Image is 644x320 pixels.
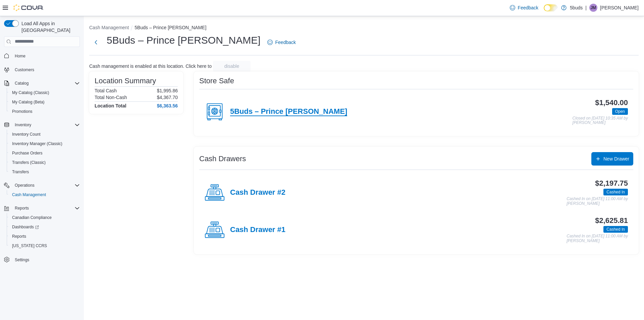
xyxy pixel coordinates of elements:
h6: Total Cash [95,88,117,93]
span: My Catalog (Beta) [9,98,80,106]
span: Cashed In [603,226,628,233]
button: Next [89,36,103,49]
span: Cashed In [603,189,628,195]
span: Purchase Orders [9,149,80,157]
button: New Drawer [591,152,633,166]
h6: Total Non-Cash [95,95,127,100]
a: Feedback [265,36,299,49]
span: Transfers [12,169,29,175]
p: [PERSON_NAME] [600,4,639,12]
a: Promotions [9,107,35,116]
span: My Catalog (Beta) [12,99,45,105]
p: | [585,4,587,12]
button: Inventory [12,121,34,129]
input: Dark Mode [544,4,558,11]
a: Canadian Compliance [9,214,54,222]
span: Home [12,52,80,60]
span: Cash Management [9,191,80,199]
h3: Store Safe [199,77,234,85]
span: Cashed In [606,189,625,195]
button: Customers [1,65,83,75]
a: Transfers [9,168,32,176]
span: Customers [15,67,34,73]
span: Operations [12,181,80,189]
button: Reports [1,203,83,213]
a: Home [12,52,28,60]
span: Transfers [9,168,80,176]
a: Inventory Count [9,130,43,138]
a: Cash Management [9,191,49,199]
img: Cova [13,4,44,11]
span: Dashboards [9,223,80,231]
span: Transfers (Classic) [9,158,80,167]
button: Catalog [1,79,83,88]
span: disable [224,63,239,70]
button: Inventory Count [7,130,83,139]
span: Inventory Count [9,130,80,138]
a: My Catalog (Beta) [9,98,47,106]
button: Transfers [7,167,83,177]
h4: Location Total [95,103,126,108]
h3: $1,540.00 [595,99,628,107]
span: Reports [9,232,80,240]
button: disable [213,61,251,72]
span: Inventory [15,122,31,128]
span: Promotions [12,109,33,114]
span: New Drawer [603,155,629,162]
span: Load All Apps in [GEOGRAPHIC_DATA] [19,20,80,34]
nav: Complex example [4,48,80,282]
nav: An example of EuiBreadcrumbs [89,24,639,32]
a: Customers [12,66,37,74]
a: Reports [9,232,29,240]
span: [US_STATE] CCRS [12,243,47,248]
a: Inventory Manager (Classic) [9,140,65,148]
span: Canadian Compliance [12,215,52,220]
span: JM [591,4,596,12]
span: Reports [12,204,80,212]
span: Settings [12,255,80,264]
span: Purchase Orders [12,150,43,156]
span: Promotions [9,107,80,116]
p: Cashed In on [DATE] 11:00 AM by [PERSON_NAME] [567,197,628,206]
h3: $2,197.75 [595,179,628,187]
button: 5Buds – Prince [PERSON_NAME] [135,25,206,30]
button: Inventory [1,120,83,130]
button: My Catalog (Classic) [7,88,83,97]
span: Feedback [275,39,296,46]
span: My Catalog (Classic) [9,89,80,97]
span: Operations [15,183,35,188]
p: Closed on [DATE] 10:35 AM by [PERSON_NAME] [573,116,628,125]
h4: 5Buds – Prince [PERSON_NAME] [230,107,347,116]
span: Catalog [12,79,80,87]
span: Customers [12,65,80,74]
p: $1,995.86 [157,88,178,93]
p: $4,367.70 [157,95,178,100]
span: Dark Mode [544,11,544,12]
button: Cash Management [7,190,83,199]
p: 5buds [570,4,583,12]
p: Cash management is enabled at this location. Click here to [89,63,212,69]
button: Cash Management [89,25,129,30]
button: Promotions [7,107,83,116]
a: Feedback [507,1,541,14]
button: Purchase Orders [7,148,83,158]
button: Transfers (Classic) [7,158,83,167]
button: Operations [1,181,83,190]
h3: Cash Drawers [199,155,246,163]
span: Inventory Count [12,132,41,137]
button: Settings [1,255,83,264]
span: Feedback [518,4,538,11]
a: Purchase Orders [9,149,45,157]
button: [US_STATE] CCRS [7,241,83,250]
button: My Catalog (Beta) [7,97,83,107]
h3: Location Summary [95,77,156,85]
a: [US_STATE] CCRS [9,242,50,250]
h1: 5Buds – Prince [PERSON_NAME] [107,34,261,47]
a: My Catalog (Classic) [9,89,52,97]
span: Inventory Manager (Classic) [12,141,62,146]
span: Open [615,108,625,115]
button: Operations [12,181,37,189]
button: Reports [7,232,83,241]
a: Dashboards [9,223,42,231]
span: My Catalog (Classic) [12,90,49,95]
